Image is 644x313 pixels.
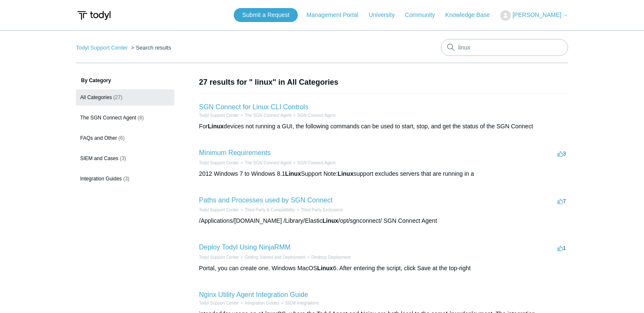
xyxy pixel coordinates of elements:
[199,264,568,273] div: Portal, you can create one. Windows MacOS 6. After entering the script, click Save at the top-right
[199,216,568,225] div: /Applications/[DOMAIN_NAME] /Library/Elastic /opt/sgnconnect/ SGN Connect Agent
[199,160,239,166] li: Todyl Support Center
[199,197,333,204] a: Paths and Processes used by SGN Connect
[76,44,129,51] li: Todyl Support Center
[307,11,367,19] a: Management Portal
[137,115,144,121] span: (8)
[291,160,336,166] li: SGN Connect Agent
[76,44,128,51] a: Todyl Support Center
[245,301,280,305] a: Integration Guides
[305,254,351,260] li: Desktop Deployment
[199,161,239,165] a: Todyl Support Center
[113,94,122,100] span: (27)
[80,176,122,182] span: Integration Guides
[120,155,126,161] span: (3)
[80,94,112,100] span: All Categories
[557,245,566,251] span: 1
[80,155,118,161] span: SIEM and Cases
[245,255,305,260] a: Getting Started and Deployment
[245,113,291,118] a: The SGN Connect Agent
[445,11,498,19] a: Knowledge Base
[199,122,568,131] div: For devices not running a GUI, the following commands can be used to start, stop, and get the sta...
[129,44,171,51] li: Search results
[199,301,239,305] a: Todyl Support Center
[239,112,291,119] li: The SGN Connect Agent
[118,135,125,141] span: (6)
[557,150,566,157] span: 3
[199,255,239,260] a: Todyl Support Center
[199,112,239,119] li: Todyl Support Center
[557,198,566,204] span: 7
[311,255,351,260] a: Desktop Deployment
[500,10,568,21] button: [PERSON_NAME]
[199,291,308,298] a: Nginx Utility Agent Integration Guide
[199,77,568,88] h1: 27 results for " linux" in All Categories
[338,170,353,177] em: Linux
[369,11,403,19] a: University
[80,135,117,141] span: FAQs and Other
[199,254,239,260] li: Todyl Support Center
[297,161,336,165] a: SGN Connect Agent
[285,170,301,177] em: Linux
[76,171,174,187] a: Integration Guides (3)
[199,244,291,251] a: Deploy Todyl Using NinjaRMM
[76,110,174,126] a: The SGN Connect Agent (8)
[239,300,280,306] li: Integration Guides
[199,208,239,212] a: Todyl Support Center
[76,130,174,146] a: FAQs and Other (6)
[76,8,112,23] img: Todyl Support Center Help Center home page
[239,160,291,166] li: The SGN Connect Agent
[199,149,271,156] a: Minimum Requirements
[317,265,333,271] em: Linux
[76,150,174,166] a: SIEM and Cases (3)
[234,8,298,22] a: Submit a Request
[405,11,444,19] a: Community
[199,300,239,306] li: Todyl Support Center
[280,300,319,306] li: SIEM Integrations
[208,123,224,130] em: Linux
[285,301,319,305] a: SIEM Integrations
[239,254,305,260] li: Getting Started and Deployment
[199,169,568,178] div: 2012 Windows 7 to Windows 8.1 Support Note: support excludes servers that are running in a
[123,176,129,182] span: (3)
[295,207,343,213] li: Third Party Exclusions
[301,208,343,212] a: Third Party Exclusions
[199,207,239,213] li: Todyl Support Center
[76,89,174,105] a: All Categories (27)
[80,115,136,121] span: The SGN Connect Agent
[291,112,336,119] li: SGN Connect Agent
[199,103,308,111] a: SGN Connect for Linux CLI Controls
[239,207,295,213] li: Third Party & Compatibility
[245,161,291,165] a: The SGN Connect Agent
[322,217,338,224] em: Linux
[245,208,295,212] a: Third Party & Compatibility
[441,39,568,56] input: Search
[512,11,561,18] span: [PERSON_NAME]
[199,113,239,118] a: Todyl Support Center
[297,113,336,118] a: SGN Connect Agent
[76,77,174,84] h3: By Category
